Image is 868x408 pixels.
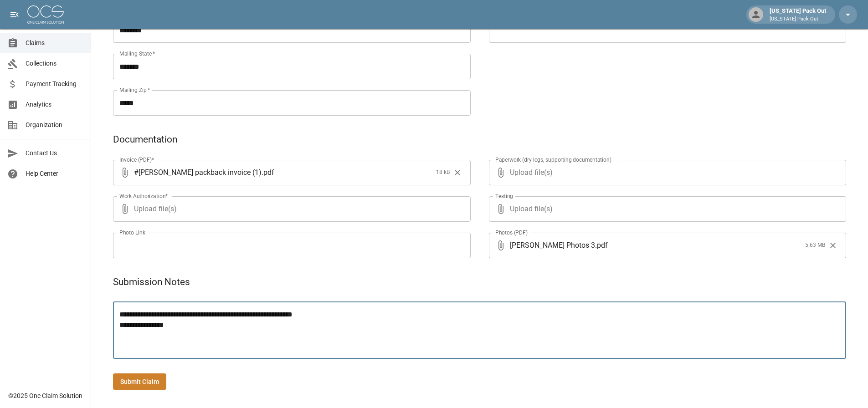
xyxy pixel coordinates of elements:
[119,50,155,57] label: Mailing State
[805,241,825,250] span: 5.63 MB
[27,5,64,24] img: ocs-logo-white-transparent.png
[134,196,446,222] span: Upload file(s)
[5,5,24,24] button: open drawer
[262,167,274,178] span: . pdf
[510,160,822,185] span: Upload file(s)
[595,240,608,250] span: . pdf
[510,196,822,222] span: Upload file(s)
[26,169,83,178] span: Help Center
[26,148,83,158] span: Contact Us
[26,59,83,68] span: Collections
[119,229,145,236] label: Photo Link
[8,391,82,400] div: © 2025 One Claim Solution
[26,38,83,48] span: Claims
[119,192,168,200] label: Work Authorization*
[826,239,840,252] button: Clear
[495,156,611,163] label: Paperwork (dry logs, supporting documentation)
[119,86,150,94] label: Mailing Zip
[113,373,166,390] button: Submit Claim
[119,156,154,163] label: Invoice (PDF)*
[26,79,83,89] span: Payment Tracking
[495,192,513,200] label: Testing
[766,6,830,23] div: [US_STATE] Pack Out
[451,166,464,179] button: Clear
[510,240,595,250] span: [PERSON_NAME] Photos 3
[26,100,83,109] span: Analytics
[26,120,83,130] span: Organization
[495,229,528,236] label: Photos (PDF)
[436,168,450,177] span: 18 kB
[770,15,826,23] p: [US_STATE] Pack Out
[134,167,262,178] span: #[PERSON_NAME] packback invoice (1)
